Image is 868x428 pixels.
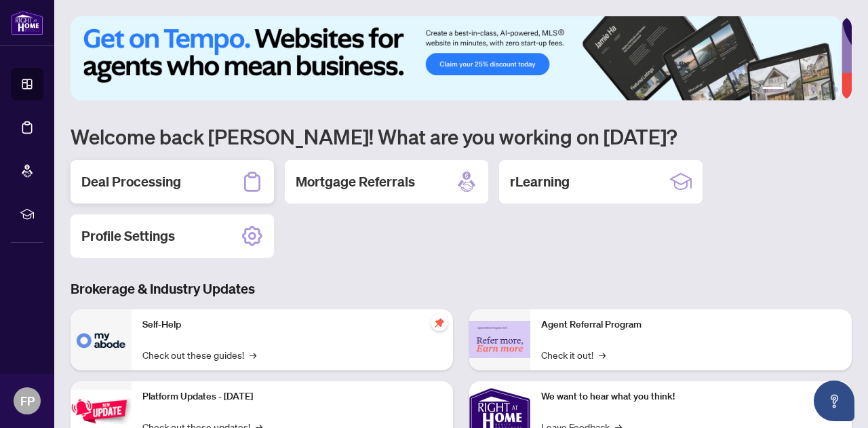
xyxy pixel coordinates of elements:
button: 6 [833,87,838,92]
h2: Deal Processing [81,172,181,191]
img: Agent Referral Program [469,321,530,358]
h2: Mortgage Referrals [296,172,415,191]
button: 3 [800,87,806,92]
h2: Profile Settings [81,227,175,246]
span: pushpin [431,315,448,331]
span: FP [20,391,35,410]
span: → [250,347,256,362]
h3: Brokerage & Industry Updates [71,279,852,298]
img: logo [11,10,43,35]
button: 5 [822,87,827,92]
span: → [599,347,606,362]
img: Slide 0 [71,16,842,100]
button: 4 [811,87,816,92]
h1: Welcome back [PERSON_NAME]! What are you working on [DATE]? [71,123,852,149]
p: Platform Updates - [DATE] [142,389,442,404]
a: Check out these guides!→ [142,347,256,362]
button: 1 [762,87,784,92]
p: Agent Referral Program [541,317,841,332]
button: 2 [789,87,795,92]
a: Check it out!→ [541,347,606,362]
img: Self-Help [71,309,132,370]
h2: rLearning [510,172,570,191]
button: Open asap [814,381,854,421]
p: Self-Help [142,317,442,332]
p: We want to hear what you think! [541,389,841,404]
